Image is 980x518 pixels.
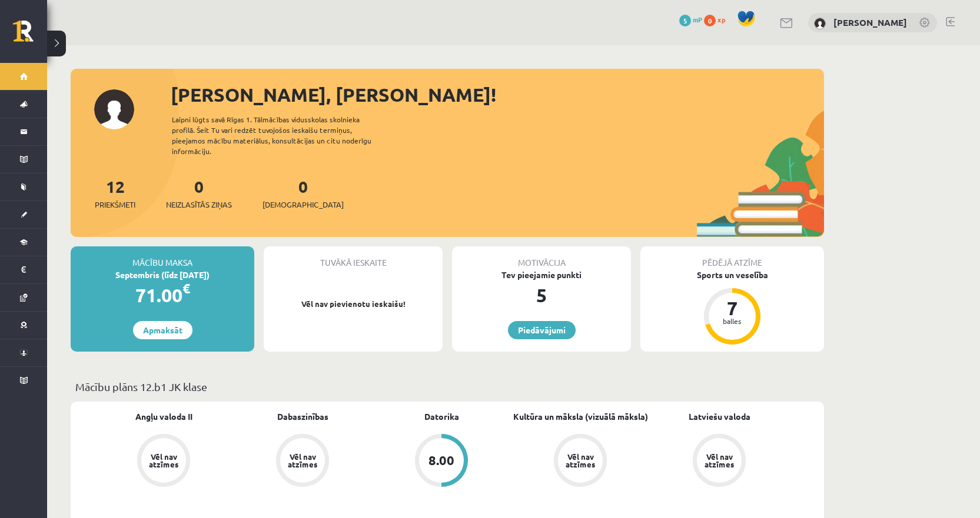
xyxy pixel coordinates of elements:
a: 0 xp [704,15,731,24]
div: 8.00 [428,454,454,467]
div: Pēdējā atzīme [640,246,824,269]
div: Mācību maksa [71,246,254,269]
a: 8.00 [372,434,511,489]
a: Apmaksāt [133,321,192,339]
p: Vēl nav pievienotu ieskaišu! [270,298,437,310]
a: Angļu valoda II [135,410,192,423]
a: Datorika [424,410,459,423]
span: xp [717,15,725,24]
a: Rīgas 1. Tālmācības vidusskola [13,21,47,50]
span: Neizlasītās ziņas [166,199,232,210]
div: Vēl nav atzīmes [286,453,319,468]
div: Tuvākā ieskaite [264,246,443,269]
a: 0[DEMOGRAPHIC_DATA] [263,176,344,210]
span: 5 [679,15,691,26]
a: Kultūra un māksla (vizuālā māksla) [513,410,648,423]
span: Priekšmeti [95,199,135,210]
div: Sports un veselība [640,269,824,281]
div: 71.00 [71,281,254,309]
span: mP [693,15,702,24]
a: Vēl nav atzīmes [511,434,650,489]
a: 5 mP [679,15,702,24]
div: Laipni lūgts savā Rīgas 1. Tālmācības vidusskolas skolnieka profilā. Šeit Tu vari redzēt tuvojošo... [172,114,392,156]
a: Vēl nav atzīmes [94,434,233,489]
a: Dabaszinības [277,410,328,423]
div: Tev pieejamie punkti [452,269,631,281]
a: Vēl nav atzīmes [650,434,789,489]
a: [PERSON_NAME] [833,16,907,28]
div: Vēl nav atzīmes [147,453,180,468]
span: 0 [704,15,716,26]
div: Vēl nav atzīmes [703,453,736,468]
a: Latviešu valoda [689,410,750,423]
img: Vladislavs Daņilovs [814,18,826,29]
div: Septembris (līdz [DATE]) [71,269,254,281]
div: [PERSON_NAME], [PERSON_NAME]! [171,81,824,109]
div: balles [715,318,750,325]
div: Motivācija [452,246,631,269]
span: € [182,280,190,297]
a: Piedāvājumi [508,321,576,339]
div: 7 [715,299,750,318]
a: Sports un veselība 7 balles [640,269,824,346]
p: Mācību plāns 12.b1 JK klase [75,379,819,395]
a: Vēl nav atzīmes [233,434,372,489]
div: Vēl nav atzīmes [564,453,597,468]
a: 12Priekšmeti [95,176,135,210]
div: 5 [452,281,631,309]
a: 0Neizlasītās ziņas [166,176,232,210]
span: [DEMOGRAPHIC_DATA] [263,199,344,210]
